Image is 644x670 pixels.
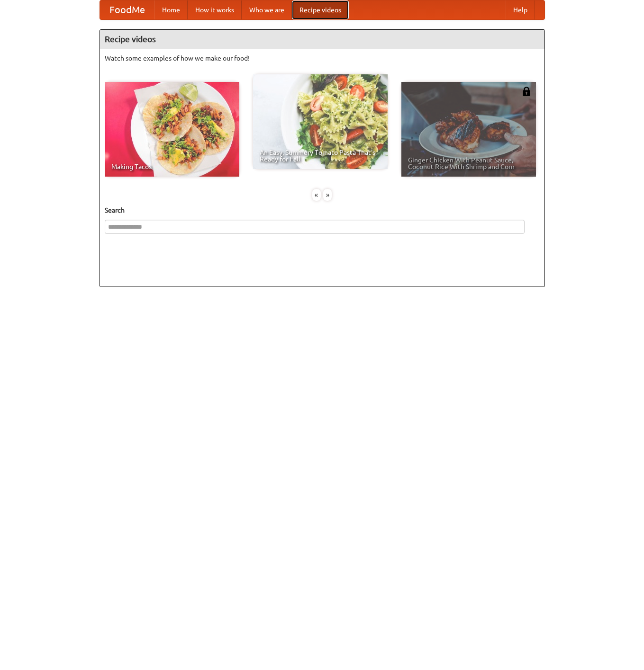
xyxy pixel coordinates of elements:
a: An Easy, Summery Tomato Pasta That's Ready for Fall [253,74,388,169]
div: » [323,189,332,201]
span: Making Tacos [111,163,233,170]
a: How it works [188,0,242,19]
img: 483408.png [522,87,531,96]
a: FoodMe [100,0,154,19]
a: Help [506,0,535,19]
a: Who we are [242,0,292,19]
h4: Recipe videos [100,30,544,49]
a: Recipe videos [292,0,349,19]
a: Making Tacos [105,82,239,177]
p: Watch some examples of how we make our food! [105,54,540,63]
h5: Search [105,205,540,215]
a: Home [154,0,188,19]
div: « [312,189,321,201]
span: An Easy, Summery Tomato Pasta That's Ready for Fall [260,149,381,162]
